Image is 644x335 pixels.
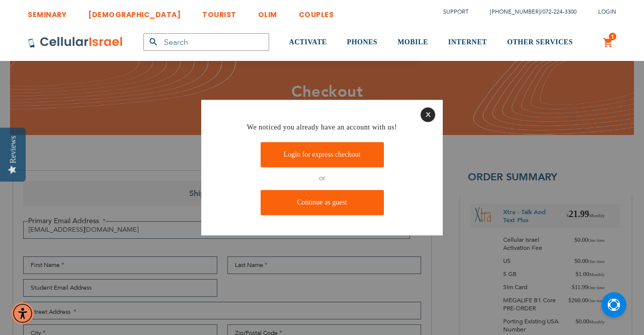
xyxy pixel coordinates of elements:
[448,38,487,46] span: INTERNET
[88,3,181,21] a: [DEMOGRAPHIC_DATA]
[448,24,487,61] a: INTERNET
[542,8,577,16] a: 072-224-3300
[480,5,577,19] li: /
[28,3,66,21] a: SEMINARY
[209,122,435,132] h4: We noticed you already have an account with us!
[490,8,540,16] a: [PHONE_NUMBER]
[12,302,34,324] div: Accessibility Menu
[507,24,573,61] a: OTHER SERVICES
[9,136,18,163] div: Reviews
[261,190,384,215] a: Continue as guest
[611,33,614,41] span: 1
[603,37,614,49] a: 1
[598,8,616,16] span: Login
[507,38,573,46] span: OTHER SERVICES
[209,173,435,185] p: or
[261,143,384,168] a: Login for express checkout
[28,36,123,48] img: Cellular Israel Logo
